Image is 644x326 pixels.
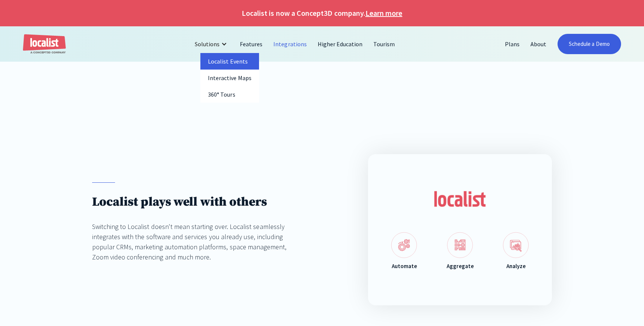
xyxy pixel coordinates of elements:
a: Learn more [365,8,402,19]
div: Aggregate [447,262,474,271]
nav: Solutions [200,53,259,103]
a: Interactive Maps [200,70,259,86]
div: Switching to Localist doesn't mean starting over. Localist seamlessly integrates with the softwar... [92,221,299,262]
div: Analyze [506,262,526,271]
a: Schedule a Demo [558,34,621,54]
a: Tourism [368,35,400,53]
h1: Localist plays well with others [92,194,299,210]
a: Localist Events [200,53,259,70]
div: Solutions [195,39,220,49]
a: 360° Tours [200,86,259,103]
a: home [23,34,66,54]
a: Integrations [268,35,312,53]
a: About [525,35,552,53]
div: Solutions [189,35,235,53]
a: Features [235,35,268,53]
a: Plans [500,35,525,53]
div: Automate [392,262,417,271]
a: Higher Education [312,35,368,53]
